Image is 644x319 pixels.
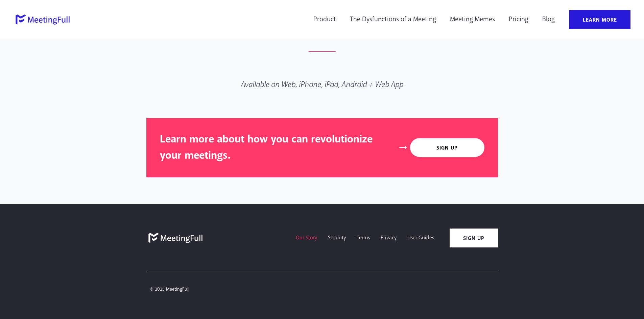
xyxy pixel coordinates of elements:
[569,10,630,29] a: Learn More
[323,229,351,247] a: Security
[446,10,499,29] a: Meeting Memes
[309,10,340,29] a: Product
[504,10,533,29] a: Pricing
[410,138,484,157] a: Sign Up
[375,229,402,247] a: Privacy
[538,10,559,29] a: Blog
[345,10,440,29] a: The Dysfunctions of a Meeting
[351,229,375,247] a: Terms
[290,229,323,247] a: Our Story
[146,284,193,295] span: © 2025 MeetingFull
[241,79,403,90] em: Available on Web, iPhone, iPad, Android + Web App
[450,229,498,247] a: Sign Up
[402,229,439,247] a: User Guides
[160,131,397,164] h3: Learn more about how you can revolutionize your meetings.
